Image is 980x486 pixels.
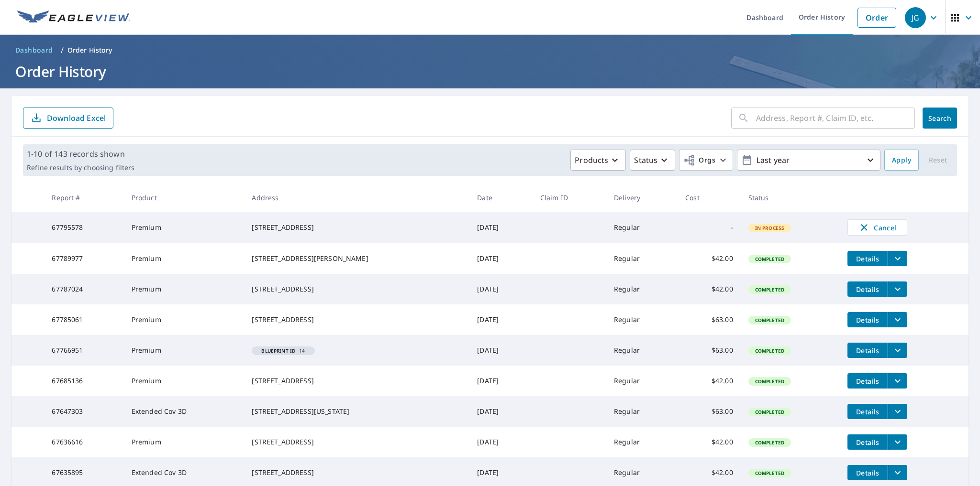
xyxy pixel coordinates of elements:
td: Regular [606,396,678,427]
td: Premium [124,366,245,396]
div: [STREET_ADDRESS] [252,437,462,447]
div: [STREET_ADDRESS][PERSON_NAME] [252,254,462,263]
div: [STREET_ADDRESS][US_STATE] [252,407,462,416]
button: filesDropdownBtn-67785061 [888,312,907,327]
td: $63.00 [678,304,741,335]
button: Search [923,108,957,129]
span: Details [853,407,882,416]
a: Order [857,8,896,28]
td: $63.00 [678,335,741,366]
td: [DATE] [469,335,533,366]
span: 14 [256,348,311,353]
span: Dashboard [15,45,53,55]
button: filesDropdownBtn-67787024 [888,281,907,297]
td: 67789977 [44,243,123,274]
div: JG [905,7,926,28]
span: Apply [892,154,911,166]
button: Orgs [679,150,733,171]
td: Regular [606,304,678,335]
div: [STREET_ADDRESS] [252,468,462,477]
img: EV Logo [17,11,130,25]
span: Completed [749,256,790,262]
span: In Process [749,225,791,231]
input: Address, Report #, Claim ID, etc. [756,105,915,131]
td: Premium [124,243,245,274]
li: / [61,44,64,56]
td: 67785061 [44,304,123,335]
button: Last year [737,150,880,171]
td: [DATE] [469,366,533,396]
td: Regular [606,243,678,274]
p: Download Excel [47,113,106,123]
button: filesDropdownBtn-67766951 [888,343,907,358]
button: Status [630,150,675,171]
th: Status [741,184,840,212]
button: detailsBtn-67785061 [847,312,888,327]
td: Premium [124,335,245,366]
td: [DATE] [469,396,533,427]
span: Details [853,285,882,294]
button: detailsBtn-67636616 [847,434,888,450]
em: Blueprint ID [261,348,295,353]
td: [DATE] [469,212,533,243]
span: Completed [749,286,790,293]
button: Products [570,150,626,171]
button: Apply [884,150,919,171]
button: filesDropdownBtn-67635895 [888,465,907,480]
td: 67685136 [44,366,123,396]
button: detailsBtn-67647303 [847,404,888,419]
td: Premium [124,274,245,304]
p: Products [575,154,608,166]
td: [DATE] [469,304,533,335]
td: 67766951 [44,335,123,366]
div: [STREET_ADDRESS] [252,284,462,294]
span: Details [853,346,882,355]
td: Regular [606,335,678,366]
a: Dashboard [11,43,57,58]
td: Regular [606,212,678,243]
span: Completed [749,409,790,415]
th: Delivery [606,184,678,212]
td: - [678,212,741,243]
td: Extended Cov 3D [124,396,245,427]
td: Premium [124,212,245,243]
td: Regular [606,366,678,396]
span: Details [853,315,882,324]
td: 67787024 [44,274,123,304]
span: Completed [749,378,790,385]
p: 1-10 of 143 records shown [27,148,134,160]
td: [DATE] [469,427,533,457]
button: Cancel [847,219,907,236]
button: filesDropdownBtn-67647303 [888,404,907,419]
th: Address [244,184,469,212]
div: [STREET_ADDRESS] [252,223,462,232]
td: $42.00 [678,243,741,274]
button: detailsBtn-67685136 [847,373,888,389]
span: Search [930,114,949,123]
span: Details [853,377,882,386]
p: Order History [67,45,112,55]
td: 67647303 [44,396,123,427]
td: Premium [124,427,245,457]
th: Product [124,184,245,212]
td: [DATE] [469,274,533,304]
td: [DATE] [469,243,533,274]
td: Premium [124,304,245,335]
button: detailsBtn-67789977 [847,251,888,266]
span: Completed [749,347,790,354]
span: Completed [749,470,790,476]
button: Download Excel [23,108,113,129]
th: Date [469,184,533,212]
td: 67636616 [44,427,123,457]
th: Report # [44,184,123,212]
button: filesDropdownBtn-67685136 [888,373,907,389]
td: $42.00 [678,366,741,396]
td: Regular [606,427,678,457]
p: Status [634,154,657,166]
p: Refine results by choosing filters [27,163,134,172]
td: $42.00 [678,427,741,457]
button: filesDropdownBtn-67636616 [888,434,907,450]
span: Completed [749,439,790,446]
span: Completed [749,317,790,324]
div: [STREET_ADDRESS] [252,376,462,386]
